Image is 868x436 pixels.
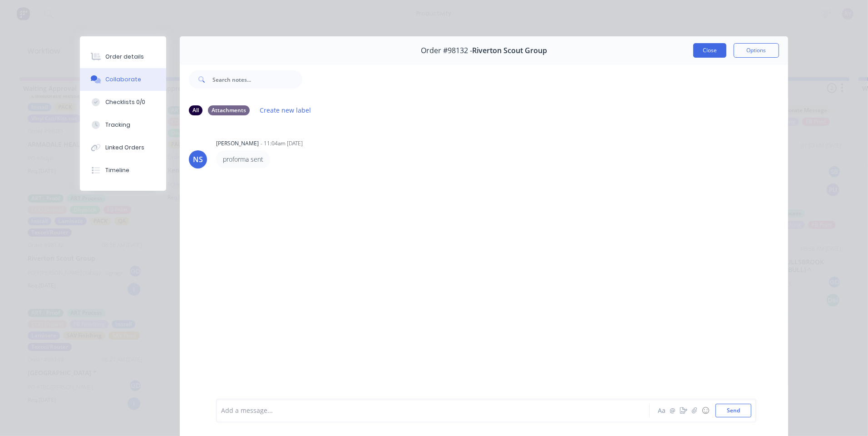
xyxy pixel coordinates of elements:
[216,139,259,148] div: [PERSON_NAME]
[105,53,144,61] div: Order details
[208,105,250,115] div: Attachments
[212,70,302,89] input: Search notes...
[656,405,667,416] button: Aa
[80,91,166,114] button: Checklists 0/0
[105,98,145,106] div: Checklists 0/0
[421,46,472,55] span: Order #98132 -
[667,405,678,416] button: @
[105,121,130,129] div: Tracking
[223,155,263,164] p: proforma sent
[105,166,129,174] div: Timeline
[193,154,203,165] div: NS
[472,46,547,55] span: Riverton Scout Group
[189,105,202,115] div: All
[80,68,166,91] button: Collaborate
[80,136,166,159] button: Linked Orders
[80,45,166,68] button: Order details
[734,43,779,58] button: Options
[80,114,166,136] button: Tracking
[715,404,751,417] button: Send
[105,75,141,84] div: Collaborate
[261,139,303,148] div: - 11:04am [DATE]
[700,405,711,416] button: ☺
[80,159,166,182] button: Timeline
[105,144,144,152] div: Linked Orders
[255,104,316,116] button: Create new label
[693,43,726,58] button: Close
